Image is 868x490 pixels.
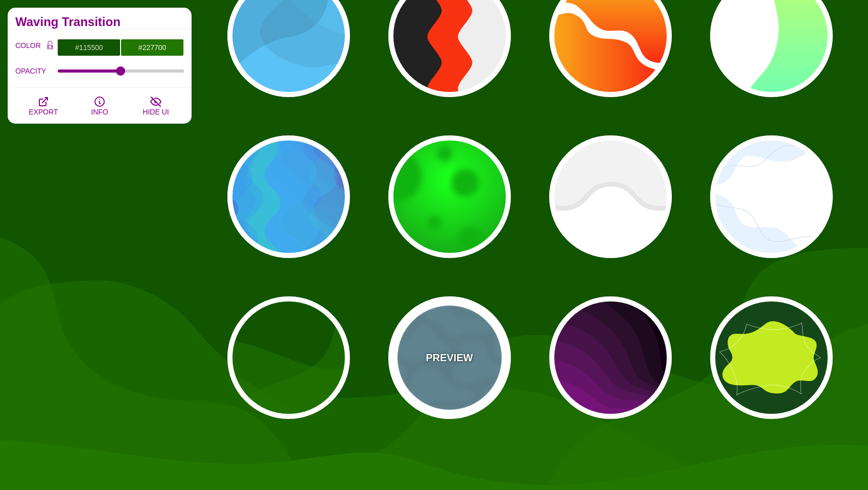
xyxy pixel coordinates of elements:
button: blurry green goo effect [388,135,511,258]
p: PREVIEW [426,350,473,365]
button: soft-wavy-container-design [710,135,833,258]
button: Color Lock [42,39,58,53]
h2: Waving Transition [15,18,184,26]
span: EXPORT [29,108,58,116]
span: HIDE UI [143,108,169,116]
label: COLOR [15,39,42,56]
button: light gray curly waves divider [549,135,672,258]
button: EXPORT [15,88,72,124]
span: INFO [91,108,108,116]
button: HIDE UI [128,88,184,124]
button: PREVIEWcobble stone shaped blobs as a background [388,296,511,419]
button: INFO [72,88,128,124]
label: OPACITY [15,64,58,78]
button: vertical blue waves [227,135,350,258]
button: green overlapping wave design [227,296,350,419]
button: an abstract blob that looks like a tennis ball [710,296,833,419]
button: a spread of purple waves getting increasingly darker [549,296,672,419]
